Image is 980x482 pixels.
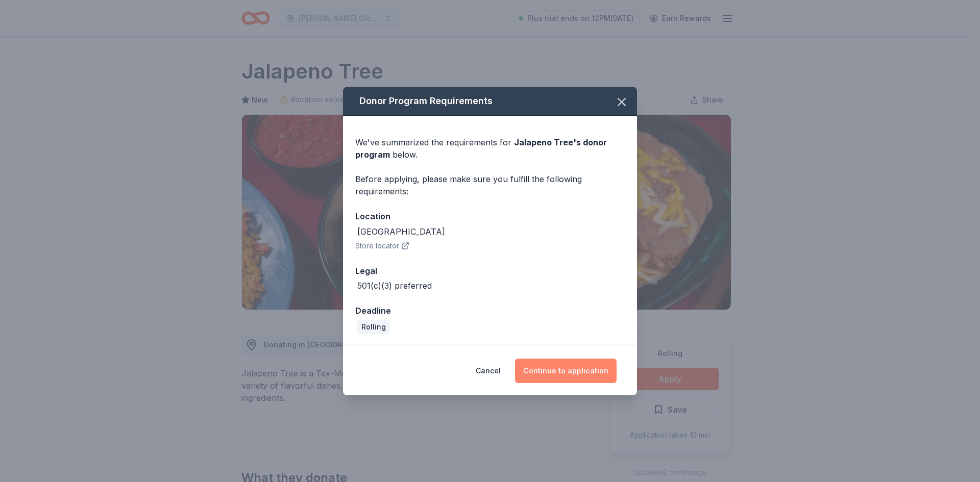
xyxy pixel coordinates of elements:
button: Cancel [476,359,501,383]
div: 501(c)(3) preferred [357,280,432,292]
button: Continue to application [515,359,617,383]
div: Rolling [357,320,390,334]
div: [GEOGRAPHIC_DATA] [357,225,445,238]
div: Before applying, please make sure you fulfill the following requirements: [355,173,625,197]
div: Donor Program Requirements [343,87,637,116]
div: We've summarized the requirements for below. [355,136,625,161]
div: Legal [355,264,625,277]
div: Deadline [355,304,625,317]
button: Store locator [355,240,409,252]
div: Location [355,210,625,223]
